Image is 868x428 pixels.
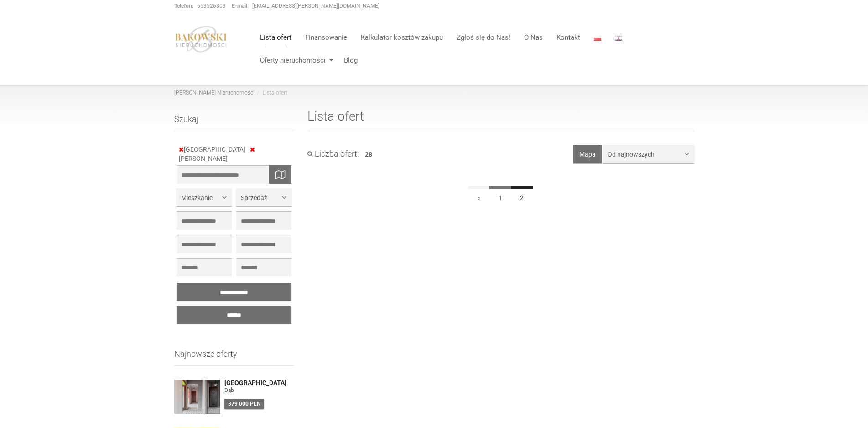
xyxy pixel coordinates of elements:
[174,26,228,53] img: logo
[174,115,294,131] h3: Szukaj
[307,110,694,131] h1: Lista ofert
[450,28,517,47] a: Zgłoś się do Nas!
[517,28,550,47] a: O Nas
[615,36,622,41] img: English
[307,149,359,159] h3: Liczba ofert:
[252,3,379,9] a: [EMAIL_ADDRESS][PERSON_NAME][DOMAIN_NAME]
[255,89,287,97] li: Lista ofert
[232,3,249,9] strong: E-mail:
[603,145,694,163] button: Od najnowszych
[179,146,250,153] a: [GEOGRAPHIC_DATA]
[489,186,511,207] a: 1
[253,28,298,47] a: Lista ofert
[181,193,220,202] span: Mieszkanie
[550,28,587,47] a: Kontakt
[365,151,372,158] span: 28
[511,186,533,207] a: 2
[177,188,232,206] button: Mieszkanie
[241,193,280,202] span: Sprzedaż
[573,145,602,163] button: Mapa
[594,36,601,41] img: Polski
[174,3,193,9] strong: Telefon:
[224,380,294,386] a: [GEOGRAPHIC_DATA]
[337,51,358,69] a: Blog
[224,386,294,394] figure: Dąb
[174,90,255,96] a: [PERSON_NAME] Nieruchomości
[224,399,264,409] div: 379 000 PLN
[269,165,291,184] div: Wyszukaj na mapie
[253,51,337,69] a: Oferty nieruchomości
[608,150,683,159] span: Od najnowszych
[197,3,226,9] a: 663526803
[174,349,294,366] h3: Najnowsze oferty
[236,188,291,206] button: Sprzedaż
[354,28,450,47] a: Kalkulator kosztów zakupu
[468,186,490,207] a: «
[298,28,354,47] a: Finansowanie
